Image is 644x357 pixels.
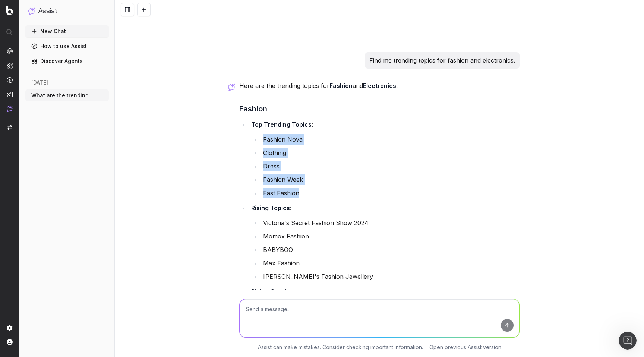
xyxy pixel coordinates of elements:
span: What are the trending searchterms ? [31,92,97,99]
img: Setting [7,325,13,331]
li: [PERSON_NAME]'s Fashion Jewellery [261,271,520,282]
img: Assist [7,105,13,112]
strong: Electronics [363,82,396,89]
strong: Rising Queries [251,288,294,295]
h1: Assist [38,6,57,16]
iframe: Intercom live chat [619,332,637,350]
li: Fashion Nova [261,134,520,145]
img: Botify logo [6,6,13,15]
img: Studio [7,91,13,97]
a: How to use Assist [25,40,109,52]
p: Assist can make mistakes. Consider checking important information. [258,344,423,351]
a: Discover Agents [25,55,109,67]
strong: Rising Topics [251,204,290,212]
img: Analytics [7,48,13,54]
button: Assist [28,6,106,16]
span: [DATE] [31,79,48,86]
li: Clothing [261,148,520,158]
li: Momox Fashion [261,231,520,241]
li: Fast Fashion [261,188,520,198]
img: Activation [7,77,13,83]
h3: Fashion [239,103,520,115]
img: My account [7,339,13,345]
li: : [249,203,520,282]
img: Botify assist logo [228,83,235,91]
li: Fashion Week [261,174,520,185]
strong: Fashion [329,82,353,89]
p: Here are the trending topics for and : [239,80,520,91]
li: BABYBOO [261,244,520,255]
button: New Chat [25,25,109,37]
li: Max Fashion [261,258,520,268]
p: Find me trending topics for fashion and electronics. [369,55,515,66]
button: What are the trending searchterms ? [25,89,109,101]
img: Switch project [7,125,12,130]
a: Open previous Assist version [429,344,501,351]
li: Dress [261,161,520,171]
img: Intelligence [7,62,13,69]
img: Assist [28,7,35,15]
strong: Top Trending Topics [251,121,312,128]
li: : [249,119,520,198]
li: Victoria's Secret Fashion Show 2024 [261,218,520,228]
